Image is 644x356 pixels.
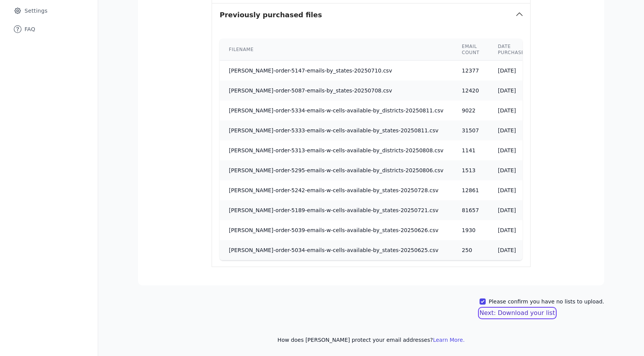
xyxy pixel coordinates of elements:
td: 1141 [453,140,489,160]
td: [DATE] [489,101,537,120]
td: 81657 [453,200,489,220]
td: [PERSON_NAME]-order-5189-emails-w-cells-available-by_states-20250721.csv [220,200,453,220]
td: 1930 [453,220,489,240]
td: [PERSON_NAME]-order-5242-emails-w-cells-available-by_states-20250728.csv [220,180,453,200]
td: 12420 [453,81,489,101]
td: [DATE] [489,120,537,140]
button: Previously purchased files [212,3,530,26]
a: Settings [6,2,92,19]
td: [PERSON_NAME]-order-5039-emails-w-cells-available-by_states-20250626.csv [220,220,453,240]
td: [PERSON_NAME]-order-5333-emails-w-cells-available-by_states-20250811.csv [220,120,453,140]
td: [PERSON_NAME]-order-5313-emails-w-cells-available-by_districts-20250808.csv [220,140,453,160]
td: [DATE] [489,200,537,220]
span: Settings [25,7,48,15]
td: [PERSON_NAME]-order-5295-emails-w-cells-available-by_districts-20250806.csv [220,160,453,180]
td: [DATE] [489,240,537,260]
td: [DATE] [489,81,537,101]
td: [DATE] [489,160,537,180]
td: 12377 [453,61,489,81]
td: [DATE] [489,61,537,81]
button: Next: Download your list [480,308,555,318]
td: [PERSON_NAME]-order-5087-emails-by_states-20250708.csv [220,81,453,101]
td: 9022 [453,101,489,120]
h3: Previously purchased files [220,10,322,20]
td: [DATE] [489,140,537,160]
label: Please confirm you have no lists to upload. [489,298,604,305]
td: 250 [453,240,489,260]
th: Date purchased [489,39,537,61]
th: Email count [453,39,489,61]
th: Filename [220,39,453,61]
td: [DATE] [489,220,537,240]
td: 12861 [453,180,489,200]
p: How does [PERSON_NAME] protect your email addresses? [138,336,604,344]
td: 31507 [453,120,489,140]
td: [DATE] [489,180,537,200]
td: [PERSON_NAME]-order-5334-emails-w-cells-available-by_districts-20250811.csv [220,101,453,120]
td: [PERSON_NAME]-order-5147-emails-by_states-20250710.csv [220,61,453,81]
button: Learn More. [433,336,465,344]
td: 1513 [453,160,489,180]
a: FAQ [6,21,92,38]
td: [PERSON_NAME]-order-5034-emails-w-cells-available-by_states-20250625.csv [220,240,453,260]
span: FAQ [25,25,35,33]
